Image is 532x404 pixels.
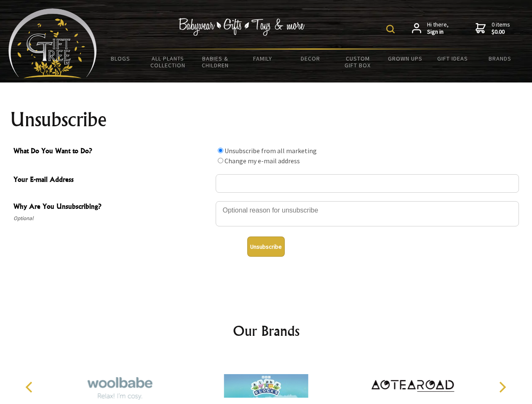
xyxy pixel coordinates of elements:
[412,21,449,36] a: Hi there,Sign in
[216,201,519,226] textarea: Why Are You Unsubscribing?
[13,146,211,158] span: What Do You Want to Do?
[386,25,395,33] img: product search
[225,146,317,155] label: Unsubscribe from all marketing
[218,158,223,163] input: What Do You Want to Do?
[10,109,522,130] h1: Unsubscribe
[8,8,97,78] img: Babyware - Gifts - Toys and more...
[13,174,211,186] span: Your E-mail Address
[429,50,476,67] a: Gift Ideas
[493,378,511,396] button: Next
[334,50,382,74] a: Custom Gift Box
[144,50,192,74] a: All Plants Collection
[492,28,510,36] strong: $0.00
[381,50,429,67] a: Grown Ups
[218,148,223,153] input: What Do You Want to Do?
[97,50,144,67] a: BLOGS
[13,201,211,213] span: Why Are You Unsubscribing?
[492,21,510,36] span: 0 items
[179,18,305,36] img: Babywear - Gifts - Toys & more
[476,50,524,67] a: Brands
[225,157,300,165] label: Change my e-mail address
[476,21,510,36] a: 0 items$0.00
[17,321,516,341] h2: Our Brands
[247,237,285,257] button: Unsubscribe
[286,50,334,67] a: Decor
[239,50,287,67] a: Family
[427,21,449,36] span: Hi there,
[21,378,40,396] button: Previous
[192,50,239,74] a: Babies & Children
[13,213,211,223] span: Optional
[427,28,449,36] strong: Sign in
[216,174,519,193] input: Your E-mail Address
